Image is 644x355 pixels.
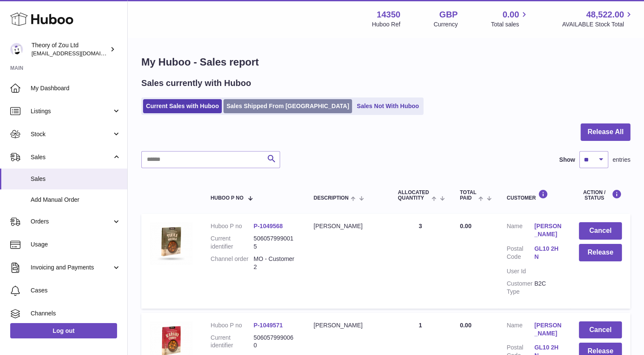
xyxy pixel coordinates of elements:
div: [PERSON_NAME] [314,222,381,230]
span: ALLOCATED Quantity [398,190,429,201]
span: Total sales [491,20,529,29]
dt: Current identifier [211,334,254,350]
span: 48,522.00 [586,9,624,20]
span: Invoicing and Payments [31,263,112,272]
div: Theory of Zou Ltd [31,41,108,57]
span: 0.00 [460,223,471,229]
dt: Postal Code [507,245,534,263]
span: Cases [31,286,121,295]
span: Sales [31,153,112,161]
dt: Name [507,321,534,340]
span: [EMAIL_ADDRESS][DOMAIN_NAME] [31,50,125,57]
span: Add Manual Order [31,196,121,204]
div: Customer [507,189,562,201]
dt: Customer Type [507,280,534,296]
a: P-1049568 [254,223,283,229]
dt: Huboo P no [211,321,254,329]
a: Current Sales with Huboo [143,99,222,113]
div: Huboo Ref [372,20,401,29]
span: Total paid [460,190,476,201]
div: Action / Status [579,189,622,201]
span: Listings [31,107,112,115]
dt: Current identifier [211,235,254,251]
button: Release All [581,123,630,141]
dd: 5060579990015 [254,235,297,251]
h2: Sales currently with Huboo [141,77,251,89]
dd: MO - Customer 2 [254,255,297,271]
a: GL10 2HN [534,245,562,261]
a: Log out [10,323,117,338]
dt: Huboo P no [211,222,254,230]
td: 3 [389,214,452,308]
label: Show [559,156,575,164]
strong: 14350 [377,9,401,20]
span: Huboo P no [211,195,243,201]
dt: User Id [507,267,534,275]
dt: Channel order [211,255,254,271]
span: My Dashboard [31,84,121,92]
span: Description [314,195,349,201]
span: Orders [31,218,112,226]
button: Cancel [579,321,622,339]
a: [PERSON_NAME] [534,222,562,238]
strong: GBP [439,9,458,20]
span: entries [613,156,630,164]
a: P-1049571 [254,322,283,329]
h1: My Huboo - Sales report [141,55,630,69]
span: Usage [31,240,121,249]
a: Sales Shipped From [GEOGRAPHIC_DATA] [223,99,352,113]
span: AVAILABLE Stock Total [562,20,634,29]
div: Currency [434,20,458,29]
a: [PERSON_NAME] [534,321,562,338]
span: Stock [31,130,112,138]
button: Release [579,244,622,261]
img: 1751363957.jpg [150,222,192,265]
span: 0.00 [503,9,519,20]
dt: Name [507,222,534,240]
dd: 5060579990060 [254,334,297,350]
button: Cancel [579,222,622,240]
a: Sales Not With Huboo [354,99,422,113]
div: [PERSON_NAME] [314,321,381,329]
dd: B2C [534,280,562,296]
a: 48,522.00 AVAILABLE Stock Total [562,9,634,29]
a: 0.00 Total sales [491,9,529,29]
span: Sales [31,175,121,183]
span: 0.00 [460,322,471,329]
span: Channels [31,309,121,318]
img: amit@themightyspice.com [10,43,23,56]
